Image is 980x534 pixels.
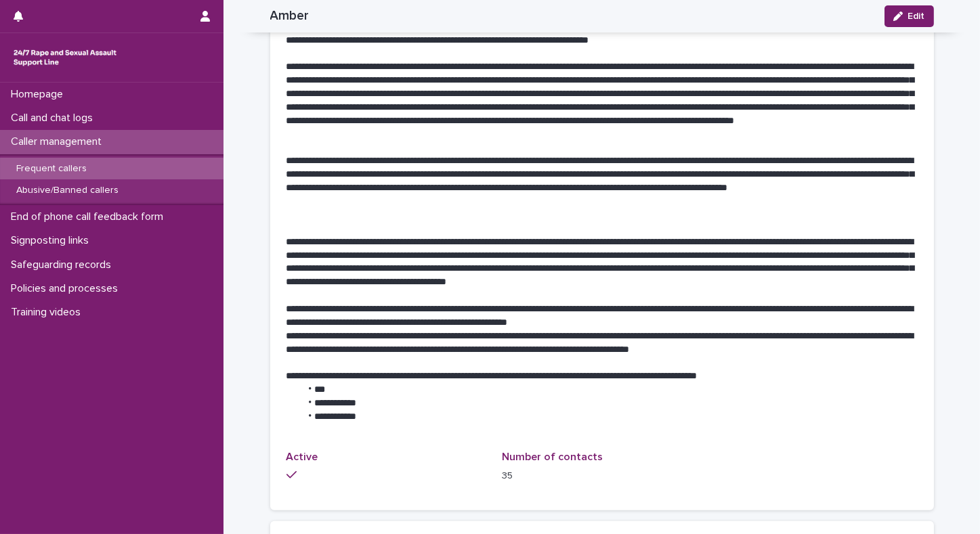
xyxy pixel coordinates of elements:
p: Policies and processes [5,282,129,295]
span: Number of contacts [502,451,603,462]
p: Signposting links [5,234,100,247]
p: Caller management [5,135,112,148]
p: Homepage [5,88,74,101]
h2: Amber [270,8,310,24]
button: Edit [885,5,934,27]
p: Abusive/Banned callers [5,185,129,196]
p: Call and chat logs [5,112,104,125]
p: End of phone call feedback form [5,210,174,223]
img: rhQMoQhaT3yELyF149Cw [11,44,119,71]
p: 35 [502,469,702,483]
p: Safeguarding records [5,259,122,271]
p: Training videos [5,306,91,319]
p: Frequent callers [5,163,98,175]
span: Active [286,451,318,462]
span: Edit [908,12,925,21]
